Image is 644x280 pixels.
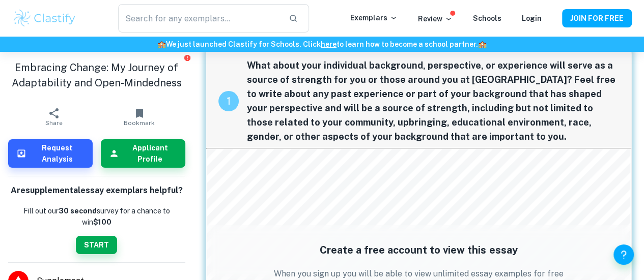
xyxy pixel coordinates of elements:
a: Login [522,14,542,22]
h6: Request Analysis [31,142,85,165]
button: Share [11,103,97,131]
b: 30 second [59,207,97,215]
h6: Applicant Profile [123,142,177,165]
button: Help and Feedback [613,244,634,265]
button: Bookmark [97,103,182,131]
h6: We just launched Clastify for Schools. Click to learn how to become a school partner. [2,39,642,50]
p: Exemplars [350,12,398,23]
strong: $100 [93,218,111,226]
div: recipe [218,91,239,111]
button: Applicant Profile [101,139,185,168]
button: Request Analysis [8,139,93,168]
h5: Create a free account to view this essay [274,242,564,258]
h6: Are supplemental essay exemplars helpful? [11,184,183,197]
a: Schools [473,14,501,22]
p: When you sign up you will be able to view unlimited essay examples for free [274,268,564,280]
span: What about your individual background, perspective, or experience will serve as a source of stren... [247,58,620,144]
span: 🏫 [478,40,487,48]
button: Report issue [184,54,191,61]
span: Share [45,119,63,127]
p: Review [418,13,453,24]
input: Search for any exemplars... [118,4,281,33]
button: JOIN FOR FREE [562,9,632,27]
button: START [76,236,117,254]
a: here [321,40,337,48]
span: 🏫 [157,40,166,48]
h1: Embracing Change: My Journey of Adaptability and Open-Mindedness [8,60,185,90]
p: Fill out our survey for a chance to win [8,205,185,228]
span: Bookmark [124,119,155,127]
img: Clastify logo [12,8,77,28]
